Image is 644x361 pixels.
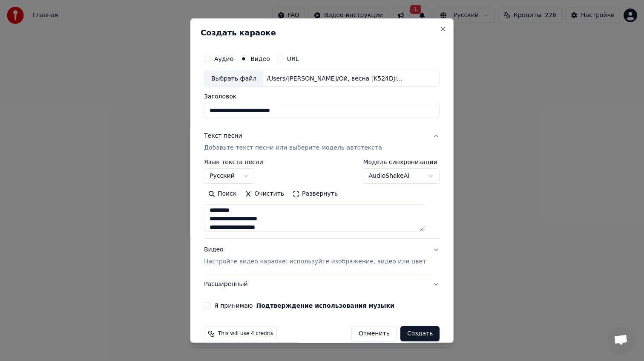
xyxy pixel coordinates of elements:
button: ВидеоНастройте видео караоке: используйте изображение, видео или цвет [204,239,440,273]
label: Заголовок [204,93,440,99]
p: Настройте видео караоке: используйте изображение, видео или цвет [204,257,426,266]
label: Я принимаю [214,303,394,309]
button: Текст песниДобавьте текст песни или выберите модель автотекста [204,125,440,159]
p: Добавьте текст песни или выберите модель автотекста [204,144,382,152]
div: Текст песни [204,132,242,140]
button: Отменить [351,326,397,341]
h2: Создать караоке [201,29,443,36]
div: Видео [204,245,426,266]
button: Очистить [241,187,289,201]
label: Аудио [214,55,233,61]
label: Видео [250,55,270,61]
button: Поиск [204,187,241,201]
div: Выбрать файл [204,71,263,86]
div: Текст песниДобавьте текст песни или выберите модель автотекста [204,159,440,238]
button: Развернуть [288,187,342,201]
label: Модель синхронизации [363,159,440,165]
button: Я принимаю [256,303,394,309]
div: /Users/[PERSON_NAME]/Ой, весна [K524Dji1P7o].mp4 [263,74,408,83]
button: Создать [400,326,440,341]
button: Расширенный [204,273,440,295]
label: URL [287,55,299,61]
label: Язык текста песни [204,159,263,165]
span: This will use 4 credits [218,330,273,337]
